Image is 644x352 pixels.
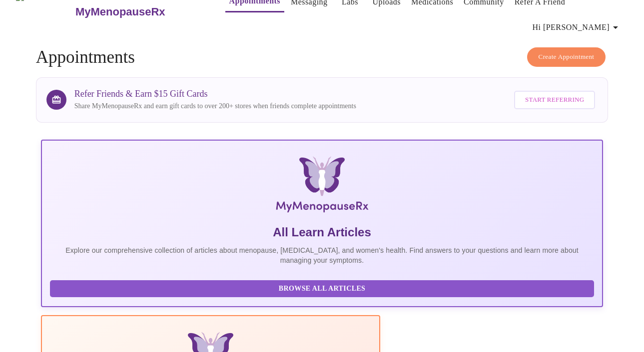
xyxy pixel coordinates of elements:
[533,20,622,34] span: Hi [PERSON_NAME]
[74,89,356,99] h3: Refer Friends & Earn $15 Gift Cards
[50,245,595,265] p: Explore our comprehensive collection of articles about menopause, [MEDICAL_DATA], and women's hea...
[50,224,595,240] h5: All Learn Articles
[539,51,595,63] span: Create Appointment
[36,47,609,67] h4: Appointments
[525,94,584,106] span: Start Referring
[74,101,356,111] p: Share MyMenopauseRx and earn gift cards to over 200+ stores when friends complete appointments
[512,86,598,114] a: Start Referring
[50,284,597,292] a: Browse All Articles
[50,280,595,298] button: Browse All Articles
[529,17,626,37] button: Hi [PERSON_NAME]
[75,5,165,18] h3: MyMenopauseRx
[60,283,585,295] span: Browse All Articles
[514,91,595,109] button: Start Referring
[134,157,510,216] img: MyMenopauseRx Logo
[527,47,606,67] button: Create Appointment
